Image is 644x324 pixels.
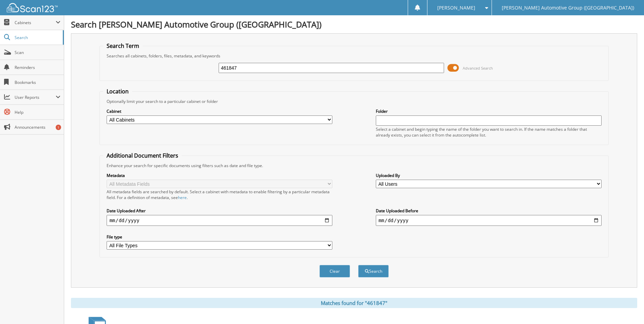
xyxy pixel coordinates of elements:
[107,234,332,240] label: File type
[7,3,58,12] img: scan123-logo-white.svg
[71,19,637,30] h1: Search [PERSON_NAME] Automotive Group ([GEOGRAPHIC_DATA])
[15,20,56,25] span: Cabinets
[103,163,605,168] div: Enhance your search for specific documents using filters such as date and file type.
[107,189,332,200] div: All metadata fields are searched by default. Select a cabinet with metadata to enable filtering b...
[103,88,132,95] legend: Location
[319,265,350,277] button: Clear
[376,173,602,178] label: Uploaded By
[15,124,60,130] span: Announcements
[15,94,56,100] span: User Reports
[358,265,389,277] button: Search
[15,50,60,55] span: Scan
[376,208,602,214] label: Date Uploaded Before
[15,35,59,40] span: Search
[107,173,332,178] label: Metadata
[71,298,637,308] div: Matches found for "461847"
[56,125,61,130] div: 1
[15,79,60,85] span: Bookmarks
[15,65,60,70] span: Reminders
[103,53,605,59] div: Searches all cabinets, folders, files, metadata, and keywords
[376,215,602,226] input: end
[502,6,634,10] span: [PERSON_NAME] Automotive Group ([GEOGRAPHIC_DATA])
[107,108,332,114] label: Cabinet
[15,109,60,115] span: Help
[463,66,493,71] span: Advanced Search
[376,108,602,114] label: Folder
[103,98,605,104] div: Optionally limit your search to a particular cabinet or folder
[178,195,187,200] a: here
[376,126,602,138] div: Select a cabinet and begin typing the name of the folder you want to search in. If the name match...
[103,152,182,159] legend: Additional Document Filters
[437,6,475,10] span: [PERSON_NAME]
[107,208,332,214] label: Date Uploaded After
[103,42,143,50] legend: Search Term
[107,215,332,226] input: start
